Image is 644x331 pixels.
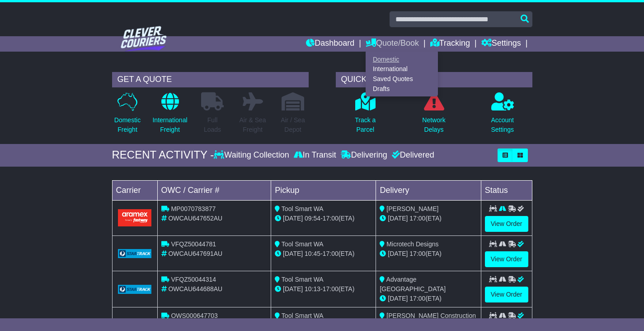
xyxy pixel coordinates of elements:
[118,249,152,258] img: GetCarrierServiceLogo
[305,250,320,257] span: 10:45
[283,250,303,257] span: [DATE]
[171,205,216,212] span: MP0070783877
[275,249,372,259] div: - (ETA)
[283,215,303,222] span: [DATE]
[491,115,514,134] p: Account Settings
[430,36,470,52] a: Tracking
[366,36,419,52] a: Quote/Book
[201,115,224,134] p: Full Loads
[355,115,376,134] p: Track a Parcel
[386,312,476,319] span: [PERSON_NAME] Construction
[281,115,305,134] p: Air / Sea Depot
[168,285,222,293] span: OWCAU644688AU
[306,36,354,52] a: Dashboard
[338,150,390,160] div: Delivering
[366,64,437,74] a: International
[118,209,152,226] img: Aramex.png
[409,295,425,302] span: 17:00
[112,72,309,87] div: GET A QUOTE
[282,205,324,212] span: Tool Smart WA
[114,92,141,139] a: DomesticFreight
[481,180,532,200] td: Status
[380,249,477,259] div: (ETA)
[152,115,187,134] p: International Freight
[388,250,408,257] span: [DATE]
[282,240,324,248] span: Tool Smart WA
[323,285,338,293] span: 17:00
[171,276,216,283] span: VFQZ50044314
[366,54,437,64] a: Domestic
[380,214,477,223] div: (ETA)
[366,52,438,96] div: Quote/Book
[481,36,521,52] a: Settings
[388,295,408,302] span: [DATE]
[323,250,338,257] span: 17:00
[305,285,320,293] span: 10:13
[305,215,320,222] span: 09:54
[112,149,214,162] div: RECENT ACTIVITY -
[112,180,157,200] td: Carrier
[282,312,324,319] span: Tool Smart WA
[171,240,216,248] span: VFQZ50044781
[283,285,303,293] span: [DATE]
[485,287,528,302] a: View Order
[157,180,271,200] td: OWC / Carrier #
[409,250,425,257] span: 17:00
[282,276,324,283] span: Tool Smart WA
[490,92,514,139] a: AccountSettings
[366,84,437,94] a: Drafts
[118,285,152,294] img: GetCarrierServiceLogo
[422,115,445,134] p: Network Delays
[275,284,372,294] div: - (ETA)
[354,92,376,139] a: Track aParcel
[168,215,222,222] span: OWCAU647652AU
[409,215,425,222] span: 17:00
[380,294,477,303] div: (ETA)
[152,92,188,139] a: InternationalFreight
[485,216,528,232] a: View Order
[291,150,338,160] div: In Transit
[386,240,438,248] span: Microtech Designs
[275,214,372,223] div: - (ETA)
[422,92,446,139] a: NetworkDelays
[114,115,141,134] p: Domestic Freight
[388,215,408,222] span: [DATE]
[380,276,446,293] span: Advantage [GEOGRAPHIC_DATA]
[171,312,218,319] span: OWS000647703
[366,74,437,84] a: Saved Quotes
[386,205,438,212] span: [PERSON_NAME]
[271,180,376,200] td: Pickup
[168,250,222,257] span: OWCAU647691AU
[390,150,434,160] div: Delivered
[336,72,532,87] div: QUICK ACTIONS
[485,251,528,267] a: View Order
[376,180,481,200] td: Delivery
[239,115,266,134] p: Air & Sea Freight
[323,215,338,222] span: 17:00
[214,150,291,160] div: Waiting Collection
